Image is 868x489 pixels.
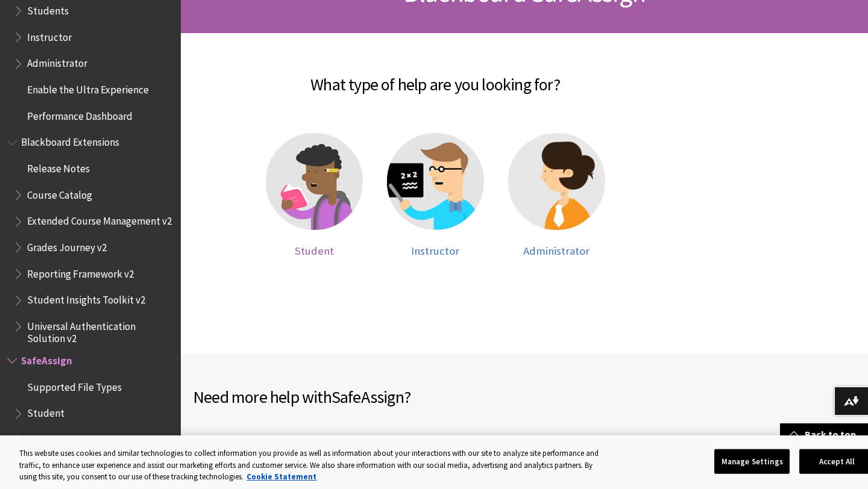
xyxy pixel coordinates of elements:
span: Instructor [27,27,72,43]
img: Administrator help [508,133,605,230]
span: Instructor [411,244,459,258]
img: Student help [266,133,363,230]
a: Administrator help Administrator [508,133,605,258]
a: Instructor help Instructor [387,133,484,258]
span: Grades Journey v2 [27,237,107,254]
span: Blackboard Extensions [21,132,119,149]
span: Enable the Ultra Experience [27,79,149,96]
span: Extended Course Management v2 [27,211,172,228]
span: Student [295,244,334,258]
button: Manage Settings [714,449,790,474]
a: Student help Student [266,133,363,258]
div: This website uses cookies and similar technologies to collect information you provide as well as ... [19,447,608,483]
span: SafeAssign [21,350,72,367]
h2: What type of help are you looking for? [193,57,678,97]
a: More information about your privacy, opens in a new tab [247,472,316,482]
span: Reporting Framework v2 [27,264,134,280]
span: Student [27,403,64,420]
span: Student Insights Toolkit v2 [27,290,145,307]
span: SafeAssign [332,386,404,408]
span: Administrator [27,54,87,70]
span: Students [27,1,69,17]
img: Instructor help [387,133,484,230]
nav: Book outline for Blackboard SafeAssign [7,350,174,476]
nav: Book outline for Blackboard Extensions [7,132,174,345]
span: Supported File Types [27,377,122,393]
span: Universal Authentication Solution v2 [27,316,172,344]
span: Instructor [27,429,72,446]
span: Administrator [523,244,590,258]
span: Performance Dashboard [27,106,133,122]
a: Back to top [780,423,868,446]
span: Release Notes [27,158,90,175]
h2: Need more help with ? [193,384,524,410]
span: Course Catalog [27,185,92,201]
